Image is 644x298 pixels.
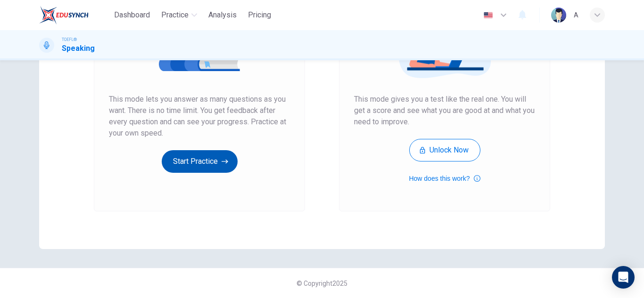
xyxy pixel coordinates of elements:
span: Practice [161,9,189,21]
span: Analysis [208,9,237,21]
button: Pricing [244,7,275,24]
h1: Speaking [62,43,95,54]
span: Pricing [248,9,271,21]
button: How does this work? [409,173,480,184]
button: Analysis [205,7,240,24]
img: Profile picture [551,8,566,23]
span: This mode gives you a test like the real one. You will get a score and see what you are good at a... [354,94,535,128]
img: en [482,12,494,19]
img: EduSynch logo [39,6,89,24]
div: Open Intercom Messenger [612,266,635,289]
span: TOEFL® [62,36,77,43]
div: A [574,9,578,21]
button: Unlock Now [409,139,480,161]
button: Dashboard [110,7,154,24]
span: © Copyright 2025 [297,280,347,287]
a: EduSynch logo [39,6,110,24]
span: This mode lets you answer as many questions as you want. There is no time limit. You get feedback... [109,94,290,139]
span: Dashboard [114,9,150,21]
button: Start Practice [162,150,238,173]
button: Practice [157,7,201,24]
